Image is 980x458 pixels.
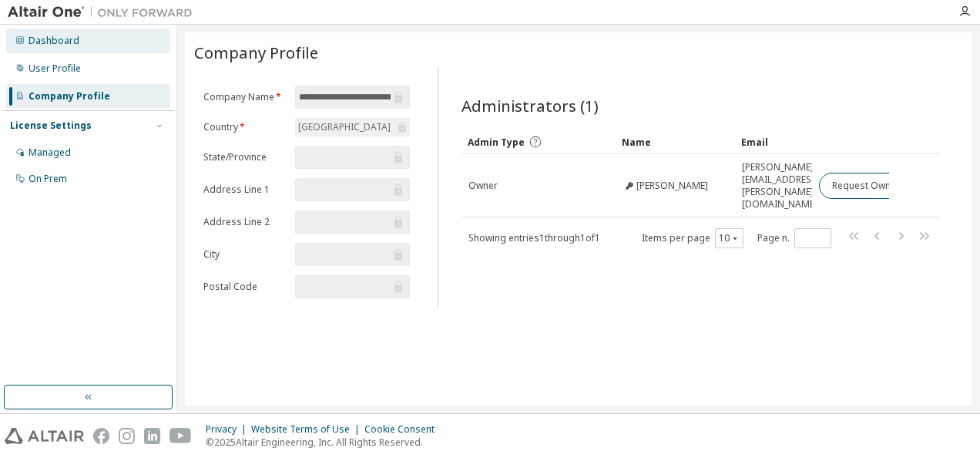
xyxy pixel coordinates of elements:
[203,121,286,133] label: Country
[29,62,81,75] div: User Profile
[29,146,71,159] div: Managed
[5,428,84,444] img: altair_logo.svg
[757,228,831,248] span: Page n.
[819,173,949,199] button: Request Owner Change
[468,180,498,192] span: Owner
[93,428,109,444] img: facebook.svg
[203,151,286,163] label: State/Province
[251,423,364,436] div: Website Terms of Use
[296,119,393,136] div: [GEOGRAPHIC_DATA]
[203,184,286,196] label: Address Line 1
[719,232,740,244] button: 10
[169,428,192,444] img: youtube.svg
[642,228,743,248] span: Items per page
[203,216,286,228] label: Address Line 2
[622,130,729,154] div: Name
[206,423,251,436] div: Privacy
[364,423,444,436] div: Cookie Consent
[468,231,600,244] span: Showing entries 1 through 1 of 1
[8,5,200,20] img: Altair One
[119,428,135,444] img: instagram.svg
[29,90,110,103] div: Company Profile
[742,161,820,210] span: [PERSON_NAME][EMAIL_ADDRESS][PERSON_NAME][DOMAIN_NAME]
[636,180,708,192] span: [PERSON_NAME]
[206,436,444,449] p: © 2025 Altair Engineering, Inc. All Rights Reserved.
[203,248,286,261] label: City
[295,118,410,136] div: [GEOGRAPHIC_DATA]
[144,428,160,444] img: linkedin.svg
[29,173,67,185] div: On Prem
[10,120,92,132] div: License Settings
[203,281,286,293] label: Postal Code
[468,136,525,149] span: Admin Type
[741,130,806,154] div: Email
[29,35,79,47] div: Dashboard
[203,91,286,103] label: Company Name
[461,95,599,116] span: Administrators (1)
[194,42,318,63] span: Company Profile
